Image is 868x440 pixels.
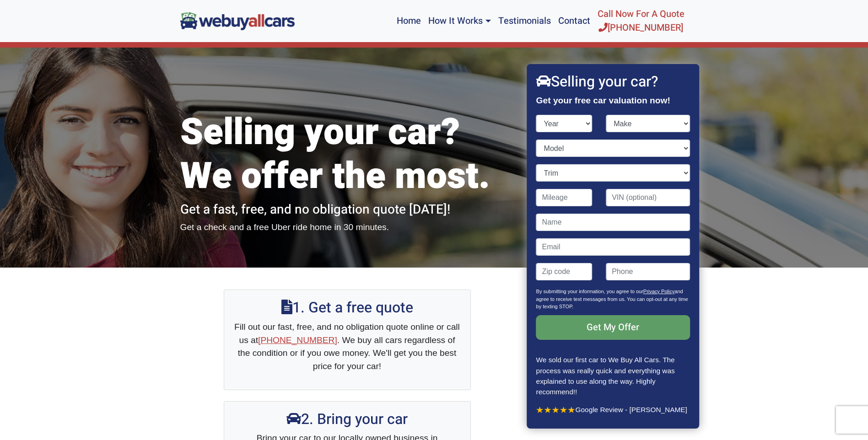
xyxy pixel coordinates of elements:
a: How It Works [425,4,494,38]
p: Get a check and a free Uber ride home in 30 minutes. [180,221,514,234]
a: Testimonials [495,4,555,38]
a: Call Now For A Quote[PHONE_NUMBER] [594,4,688,38]
input: Get My Offer [536,315,690,340]
a: Contact [555,4,594,38]
img: We Buy All Cars in NJ logo [180,12,295,30]
input: VIN (optional) [606,189,690,206]
a: [PHONE_NUMBER] [258,335,337,345]
p: By submitting your information, you agree to our and agree to receive text messages from us. You ... [536,288,690,315]
input: Mileage [536,189,593,206]
form: Contact form [536,115,690,354]
h2: Get a fast, free, and no obligation quote [DATE]! [180,202,514,218]
h2: 2. Bring your car [233,411,461,428]
h2: 1. Get a free quote [233,299,461,317]
input: Phone [606,263,690,280]
h1: Selling your car? We offer the most. [180,111,514,199]
h2: Selling your car? [536,73,690,91]
p: We sold our first car to We Buy All Cars. The process was really quick and everything was explain... [536,354,690,397]
input: Zip code [536,263,593,280]
input: Name [536,214,690,231]
p: Fill out our fast, free, and no obligation quote online or call us at . We buy all cars regardles... [233,321,461,373]
a: Privacy Policy [643,289,674,294]
input: Email [536,238,690,256]
a: Home [393,4,425,38]
p: Google Review - [PERSON_NAME] [536,404,690,415]
strong: Get your free car valuation now! [536,96,670,105]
